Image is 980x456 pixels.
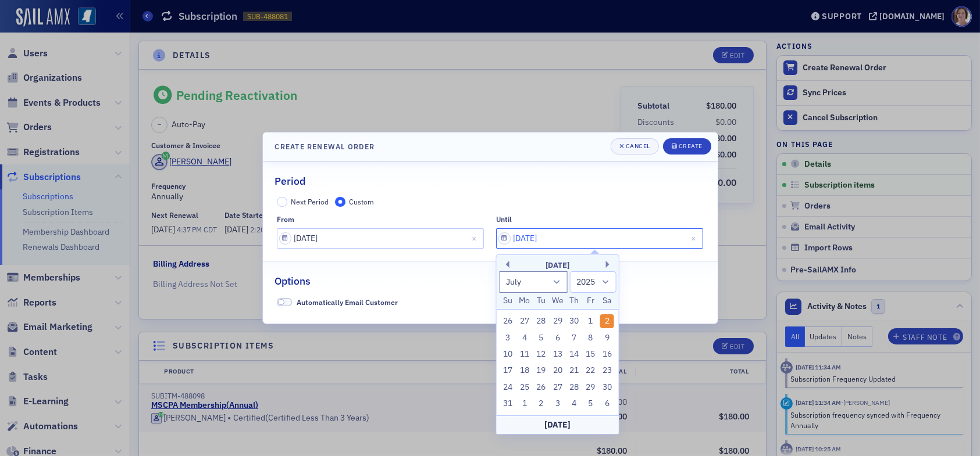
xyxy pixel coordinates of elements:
[551,380,565,394] div: Choose Wednesday, July 27th, 3036
[534,397,548,411] div: Choose Tuesday, August 2nd, 3036
[606,261,613,268] button: Next Month
[534,347,548,361] div: Choose Tuesday, July 12th, 3036
[277,197,287,207] input: Next Period
[534,331,548,345] div: Choose Tuesday, July 5th, 3036
[600,314,614,328] div: Choose Saturday, July 2nd, 3036
[497,415,619,434] div: [DATE]
[518,294,532,308] div: Mo
[501,314,515,328] div: Choose Sunday, June 26th, 3036
[600,364,614,378] div: Choose Saturday, July 23rd, 3036
[584,364,598,378] div: Choose Friday, July 22nd, 3036
[551,331,565,345] div: Choose Wednesday, July 6th, 3036
[501,380,515,394] div: Choose Sunday, July 24th, 3036
[496,228,703,249] input: MM/DD/YYYY
[551,364,565,378] div: Choose Wednesday, July 20th, 3036
[663,138,711,155] button: Create
[600,347,614,361] div: Choose Saturday, July 16th, 3036
[534,314,548,328] div: Choose Tuesday, June 28th, 3036
[584,314,598,328] div: Choose Friday, July 1st, 3036
[497,260,619,271] div: [DATE]
[687,228,703,249] button: Close
[534,294,548,308] div: Tu
[501,347,515,361] div: Choose Sunday, July 10th, 3036
[518,380,532,394] div: Choose Monday, July 25th, 3036
[275,141,375,152] h4: Create Renewal Order
[600,397,614,411] div: Choose Saturday, August 6th, 3036
[275,274,311,289] h2: Options
[600,294,614,308] div: Sa
[600,380,614,394] div: Choose Saturday, July 30th, 3036
[567,347,581,361] div: Choose Thursday, July 14th, 3036
[496,215,512,224] div: until
[679,143,703,149] div: Create
[567,364,581,378] div: Choose Thursday, July 21st, 3036
[501,364,515,378] div: Choose Sunday, July 17th, 3036
[584,331,598,345] div: Choose Friday, July 8th, 3036
[518,331,532,345] div: Choose Monday, July 4th, 3036
[567,380,581,394] div: Choose Thursday, July 28th, 3036
[501,397,515,411] div: Choose Sunday, July 31st, 3036
[518,364,532,378] div: Choose Monday, July 18th, 3036
[600,331,614,345] div: Choose Saturday, July 9th, 3036
[567,314,581,328] div: Choose Thursday, June 30th, 3036
[501,331,515,345] div: Choose Sunday, July 3rd, 3036
[518,314,532,328] div: Choose Monday, June 27th, 3036
[335,197,345,207] input: Custom
[534,364,548,378] div: Choose Tuesday, July 19th, 3036
[551,294,565,308] div: We
[584,397,598,411] div: Choose Friday, August 5th, 3036
[518,347,532,361] div: Choose Monday, July 11th, 3036
[534,380,548,394] div: Choose Tuesday, July 26th, 3036
[626,143,650,149] div: Cancel
[500,313,615,412] div: month 3036-07
[567,397,581,411] div: Choose Thursday, August 4th, 3036
[518,397,532,411] div: Choose Monday, August 1st, 3036
[611,138,659,155] button: Cancel
[503,261,509,268] button: Previous Month
[567,331,581,345] div: Choose Thursday, July 7th, 3036
[277,298,292,307] span: Automatically Email Customer
[350,197,375,206] span: Custom
[584,380,598,394] div: Choose Friday, July 29th, 3036
[567,294,581,308] div: Th
[297,297,398,307] span: Automatically Email Customer
[584,294,598,308] div: Fr
[501,294,515,308] div: Su
[551,347,565,361] div: Choose Wednesday, July 13th, 3036
[291,197,329,206] span: Next Period
[584,347,598,361] div: Choose Friday, July 15th, 3036
[551,314,565,328] div: Choose Wednesday, June 29th, 3036
[277,228,484,249] input: MM/DD/YYYY
[275,174,306,189] h2: Period
[468,228,484,249] button: Close
[277,215,294,224] div: from
[551,397,565,411] div: Choose Wednesday, August 3rd, 3036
